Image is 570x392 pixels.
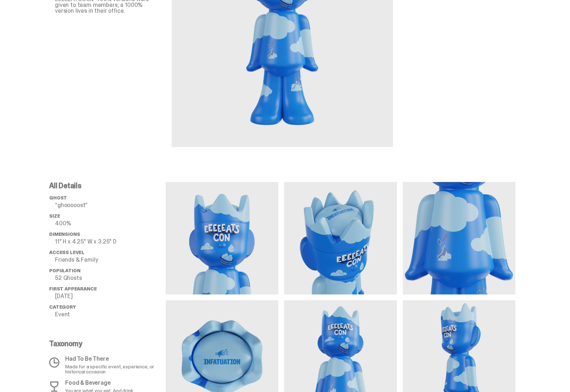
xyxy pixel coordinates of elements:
[49,268,80,274] span: Population
[65,356,161,362] p: Had To Be There
[55,293,166,299] p: [DATE]
[49,249,84,256] span: Access Level
[49,231,80,237] span: Dimensions
[65,364,161,374] p: Made for a specific event, experience, or historical occasion
[403,182,515,294] img: media gallery image
[49,304,76,310] span: Category
[55,221,166,226] p: 400%
[166,182,278,294] img: media gallery image
[49,286,97,292] span: First Appearance
[55,275,166,281] p: 52 Ghosts
[49,195,67,201] span: ghost
[55,257,166,263] p: Friends & Family
[65,380,133,386] p: Food & Beverage
[55,312,166,317] p: Event
[49,182,166,189] p: All Details
[49,340,161,347] p: Taxonomy
[49,213,60,219] span: Size
[55,202,166,208] p: “ghooooost”
[284,182,397,294] img: media gallery image
[55,239,166,245] p: 11" H x 4.25" W x 3.25" D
